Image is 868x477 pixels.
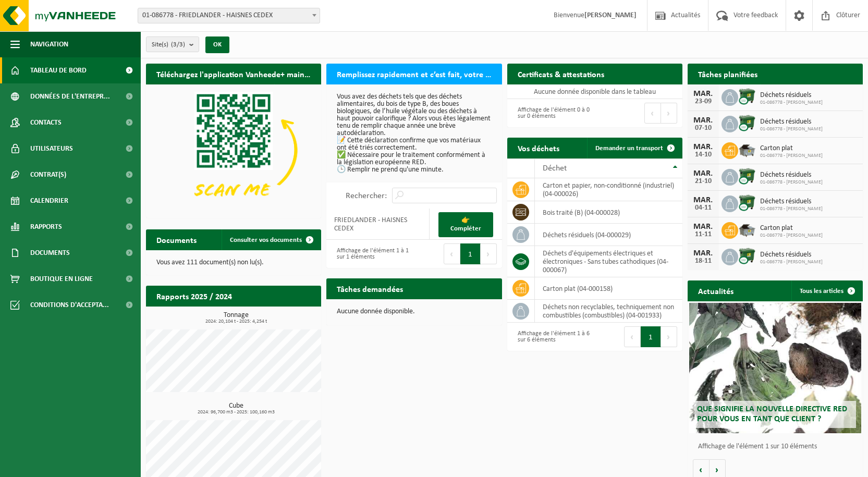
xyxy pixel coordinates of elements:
[791,280,862,301] a: Tous les articles
[30,240,70,266] span: Documents
[738,221,756,238] img: WB-5000-GAL-GY-01
[444,243,460,264] button: Previous
[693,258,714,265] div: 18-11
[151,319,321,324] span: 2024: 20,104 t - 2025: 4,254 t
[146,229,207,250] h2: Documents
[535,277,682,300] td: carton plat (04-000158)
[151,312,321,324] h3: Tonnage
[171,41,185,48] count: (3/3)
[693,223,714,231] div: MAR.
[760,206,823,212] span: 01-086778 - [PERSON_NAME]
[760,171,823,179] span: Déchets résiduels
[152,37,185,53] span: Site(s)
[438,212,493,237] a: 👉 Compléter
[697,405,847,423] span: Que signifie la nouvelle directive RED pour vous en tant que client ?
[624,326,641,347] button: Previous
[738,141,756,158] img: WB-5000-GAL-GY-01
[693,90,714,98] div: MAR.
[512,325,590,348] div: Affichage de l'élément 1 à 6 sur 6 éléments
[661,103,677,124] button: Next
[460,243,481,264] button: 1
[138,8,320,23] span: 01-086778 - FRIEDLANDER - HAISNES CEDEX
[30,57,87,83] span: Tableau de bord
[738,247,756,265] img: WB-1100-CU
[760,233,823,239] span: 01-086778 - [PERSON_NAME]
[760,251,823,259] span: Déchets résiduels
[535,224,682,246] td: déchets résiduels (04-000029)
[688,64,768,84] h2: Tâches planifiées
[535,300,682,323] td: déchets non recyclables, techniquement non combustibles (combustibles) (04-001933)
[326,278,413,299] h2: Tâches demandées
[693,151,714,158] div: 14-10
[693,169,714,178] div: MAR.
[30,83,110,109] span: Données de l'entrepr...
[738,88,756,105] img: WB-1100-CU
[535,246,682,277] td: déchets d'équipements électriques et électroniques - Sans tubes cathodiques (04-000067)
[693,98,714,105] div: 23-09
[693,196,714,204] div: MAR.
[535,178,682,201] td: carton et papier, non-conditionné (industriel) (04-000026)
[693,125,714,132] div: 07-10
[689,303,861,433] a: Que signifie la nouvelle directive RED pour vous en tant que client ?
[156,259,311,266] p: Vous avez 111 document(s) non lu(s).
[760,259,823,265] span: 01-086778 - [PERSON_NAME]
[326,209,429,240] td: FRIEDLANDER - HAISNES CEDEX
[760,144,823,153] span: Carton plat
[326,64,502,84] h2: Remplissez rapidement et c’est fait, votre déclaration RED pour 2025
[230,306,320,327] a: Consulter les rapports
[30,292,109,318] span: Conditions d'accepta...
[738,167,756,185] img: WB-1100-CU
[760,224,823,233] span: Carton plat
[481,243,497,264] button: Next
[230,237,302,243] span: Consulter vos documents
[30,214,62,240] span: Rapports
[738,194,756,212] img: WB-1100-CU
[543,164,567,173] span: Déchet
[146,286,242,306] h2: Rapports 2025 / 2024
[151,410,321,415] span: 2024: 96,700 m3 - 2025: 100,160 m3
[337,308,491,315] p: Aucune donnée disponible.
[5,454,174,477] iframe: chat widget
[760,118,823,126] span: Déchets résiduels
[30,162,66,188] span: Contrat(s)
[584,11,637,19] strong: [PERSON_NAME]
[693,249,714,258] div: MAR.
[512,102,590,125] div: Affichage de l'élément 0 à 0 sur 0 éléments
[693,231,714,238] div: 11-11
[535,201,682,224] td: bois traité (B) (04-000028)
[30,266,93,292] span: Boutique en ligne
[30,188,68,214] span: Calendrier
[693,204,714,212] div: 04-11
[30,109,62,136] span: Contacts
[760,153,823,159] span: 01-086778 - [PERSON_NAME]
[30,136,73,162] span: Utilisateurs
[30,31,68,57] span: Navigation
[688,280,744,301] h2: Actualités
[507,138,570,158] h2: Vos déchets
[760,179,823,186] span: 01-086778 - [PERSON_NAME]
[760,126,823,132] span: 01-086778 - [PERSON_NAME]
[738,114,756,132] img: WB-1100-CU
[641,326,661,347] button: 1
[587,138,681,158] a: Demander un transport
[222,229,320,250] a: Consulter vos documents
[693,178,714,185] div: 21-10
[760,100,823,106] span: 01-086778 - [PERSON_NAME]
[146,84,321,216] img: Download de VHEPlus App
[693,116,714,125] div: MAR.
[507,84,682,99] td: Aucune donnée disponible dans le tableau
[138,8,320,23] span: 01-086778 - FRIEDLANDER - HAISNES CEDEX
[507,64,615,84] h2: Certificats & attestations
[146,64,321,84] h2: Téléchargez l'application Vanheede+ maintenant!
[146,36,199,52] button: Site(s)(3/3)
[205,36,229,53] button: OK
[346,192,387,200] label: Rechercher:
[151,402,321,415] h3: Cube
[644,103,661,124] button: Previous
[337,93,491,174] p: Vous avez des déchets tels que des déchets alimentaires, du bois de type B, des boues biologiques...
[693,143,714,151] div: MAR.
[661,326,677,347] button: Next
[760,91,823,100] span: Déchets résiduels
[760,198,823,206] span: Déchets résiduels
[595,145,663,152] span: Demander un transport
